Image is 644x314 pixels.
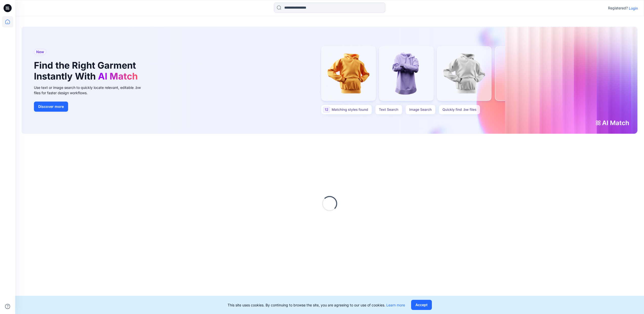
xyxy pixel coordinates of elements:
[386,303,405,307] a: Learn more
[608,5,628,11] p: Registered?
[34,60,140,82] h1: Find the Right Garment Instantly With
[629,6,638,11] p: Login
[34,85,148,95] div: Use text or image search to quickly locate relevant, editable .bw files for faster design workflows.
[34,102,68,112] button: Discover more
[36,49,44,55] span: New
[98,71,138,82] span: AI Match
[411,300,432,310] button: Accept
[228,302,405,308] p: This site uses cookies. By continuing to browse the site, you are agreeing to our use of cookies.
